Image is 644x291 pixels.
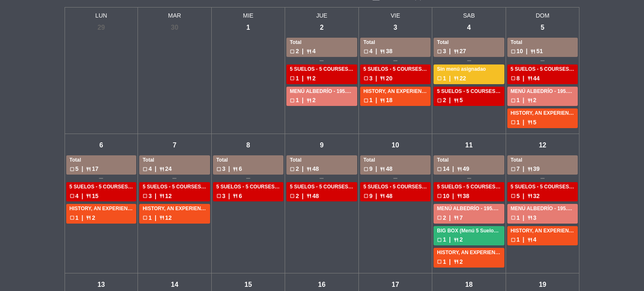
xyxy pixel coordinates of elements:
div: 30 [167,21,182,35]
div: Total [511,156,575,165]
div: Total [143,156,207,165]
div: 14 49 [437,164,501,174]
div: 9 48 [364,191,428,201]
div: 5 SUELOS - 5 COURSES MENU (without wines) - ARS105,000 [511,65,575,74]
span: | [523,164,525,174]
div: 5 SUELOS - 5 COURSES MENU (without wines) - ARS105,000 [437,183,501,191]
span: restaurant [233,193,238,198]
div: 7 39 [511,164,575,174]
div: 29 [94,21,109,35]
div: 1 2 [511,95,575,105]
div: 3 6 [216,191,280,201]
span: VIE [359,8,433,21]
div: 10 [388,138,402,153]
div: 4 38 [364,46,428,56]
span: restaurant [380,193,385,198]
span: restaurant [159,193,164,198]
div: 1 22 [437,74,501,83]
span: restaurant [306,49,312,54]
span: check_box_outline_blank [364,76,369,81]
div: 5 SUELOS - 5 COURSES MENU (without wines) - ARS105,000 [364,65,428,74]
span: check_box_outline_blank [511,49,516,54]
span: restaurant [527,120,532,125]
span: check_box_outline_blank [143,167,148,172]
div: HISTORY, AN EXPERIENCE - 14 PAIRED COURSES MENU paired courses (only for [DEMOGRAPHIC_DATA] +) - ... [364,88,428,96]
span: check_box_outline_blank [70,193,75,198]
div: MENÚ ALBEDRÍO - 195.000ARS [511,88,575,96]
div: HISTORY, AN EXPERIENCE - 14 PAIRED COURSES MENU paired courses (only for [DEMOGRAPHIC_DATA] +) - ... [143,205,207,213]
span: | [376,164,377,174]
span: | [523,95,525,105]
span: restaurant [527,167,532,172]
div: 8 [241,138,255,153]
div: 3 12 [143,191,207,201]
div: 5 SUELOS - 5 COURSES MENU (without wines) - ARS105,000 [290,65,354,74]
span: check_box_outline_blank [143,193,148,198]
span: check_box_outline_blank [70,215,75,220]
span: check_box_outline_blank [216,193,221,198]
div: 1 2 [70,213,133,223]
span: check_box_outline_blank [290,76,295,81]
span: | [81,164,83,174]
span: | [376,95,377,105]
span: | [376,46,377,56]
span: restaurant [527,76,532,81]
span: check_box_outline_blank [511,167,516,172]
span: restaurant [86,193,91,198]
div: 5 SUELOS - 5 COURSES MENU (without wines) - ARS105,000 [511,183,575,191]
span: restaurant [233,167,238,172]
span: restaurant [527,237,532,242]
span: check_box_outline_blank [437,49,442,54]
div: 2 4 [290,46,354,56]
div: 3 6 [216,164,280,174]
span: | [155,213,156,223]
div: 1 5 [511,118,575,127]
span: | [449,235,451,245]
div: 9 [314,138,329,153]
div: 7 [167,138,182,153]
span: MAR [138,8,212,21]
span: check_box_outline_blank [437,98,442,103]
span: check_box_outline_blank [437,193,442,198]
div: 1 12 [143,213,207,223]
span: check_box_outline_blank [290,49,295,54]
div: HISTORY, AN EXPERIENCE - 14 PAIRED COURSES MENU paired courses (only for [DEMOGRAPHIC_DATA] +) - ... [511,109,575,118]
div: MENÚ ALBEDRÍO - 195.000ARS [437,205,501,213]
div: 1 4 [511,235,575,245]
span: restaurant [457,193,462,198]
div: 5 SUELOS - 5 COURSES MENU (without wines) - ARS105,000 [70,183,133,191]
span: restaurant [380,98,385,103]
span: restaurant [380,167,385,172]
span: | [376,74,377,83]
div: 3 [388,21,402,35]
div: 1 [241,21,255,35]
span: | [376,191,377,201]
span: restaurant [86,215,91,220]
span: | [449,95,451,105]
div: 1 2 [437,257,501,267]
div: Total [437,39,501,47]
div: HISTORY, AN EXPERIENCE - 14 PAIRED COURSES MENU paired courses (only for [DEMOGRAPHIC_DATA] +) - ... [437,249,501,257]
div: 12 [535,138,550,153]
span: | [81,213,83,223]
span: | [228,191,230,201]
span: restaurant [454,259,459,264]
span: restaurant [454,237,459,242]
span: restaurant [454,49,459,54]
div: HISTORY, AN EXPERIENCE - 14 PAIRED COURSES MENU paired courses (only for [DEMOGRAPHIC_DATA] +) - ... [511,227,575,235]
span: | [302,46,304,56]
div: 4 24 [143,164,207,174]
span: check_box_outline_blank [437,167,442,172]
div: 3 20 [364,74,428,83]
span: check_box_outline_blank [290,167,295,172]
span: | [302,95,304,105]
span: check_box_outline_blank [437,76,442,81]
span: restaurant [306,193,312,198]
span: check_box_outline_blank [364,167,369,172]
span: | [526,46,527,56]
div: 5 SUELOS - 5 COURSES MENU (without wines) - ARS105,000 [290,183,354,191]
div: Total [70,156,133,165]
span: | [523,191,525,201]
span: check_box_outline_blank [511,193,516,198]
span: restaurant [527,98,532,103]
